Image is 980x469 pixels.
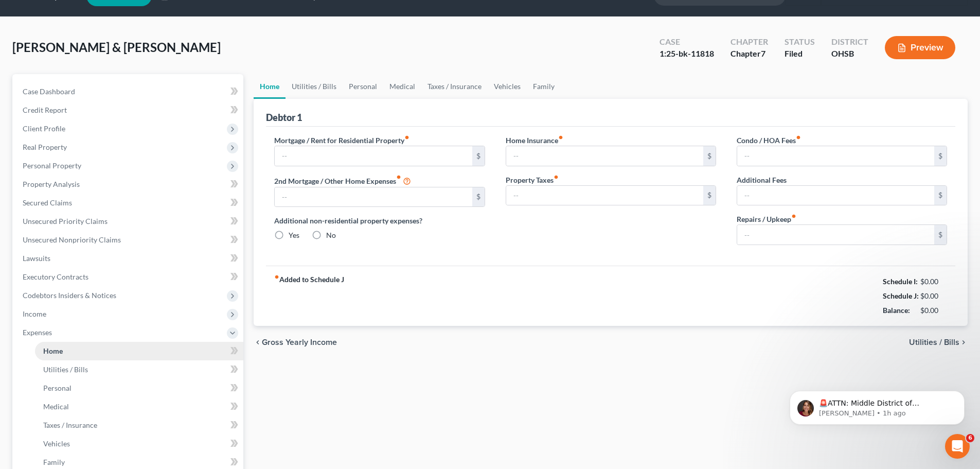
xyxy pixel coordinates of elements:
[737,225,934,245] input: --
[774,369,980,441] iframe: Intercom notifications message
[703,146,716,166] div: $
[404,135,409,140] i: fiber_manual_record
[761,48,765,58] span: 7
[945,434,970,459] iframe: Intercom live chat
[14,175,243,194] a: Property Analysis
[14,212,243,231] a: Unsecured Priority Claims
[23,328,52,337] span: Expenses
[35,435,243,453] a: Vehicles
[35,379,243,397] a: Personal
[959,338,968,346] i: chevron_right
[506,175,559,185] label: Property Taxes
[472,187,485,207] div: $
[23,309,46,318] span: Income
[23,143,67,151] span: Real Property
[23,198,72,207] span: Secured Claims
[35,342,243,360] a: Home
[883,291,919,300] strong: Schedule J:
[43,402,69,411] span: Medical
[558,135,563,140] i: fiber_manual_record
[14,194,243,212] a: Secured Claims
[554,175,559,180] i: fiber_manual_record
[909,338,959,346] span: Utilities / Bills
[14,249,243,268] a: Lawsuits
[934,146,947,166] div: $
[796,135,801,140] i: fiber_manual_record
[274,135,409,146] label: Mortgage / Rent for Residential Property
[286,74,343,99] a: Utilities / Bills
[703,186,716,205] div: $
[737,146,934,166] input: --
[730,48,768,60] div: Chapter
[506,186,703,205] input: --
[43,365,88,374] span: Utilities / Bills
[343,74,383,99] a: Personal
[12,40,221,55] span: [PERSON_NAME] & [PERSON_NAME]
[831,36,868,48] div: District
[660,48,714,60] div: 1:25-bk-11818
[35,416,243,435] a: Taxes / Insurance
[472,146,485,166] div: $
[14,82,243,101] a: Case Dashboard
[966,434,974,442] span: 6
[289,230,299,240] label: Yes
[23,161,81,170] span: Personal Property
[43,346,63,355] span: Home
[909,338,968,346] button: Utilities / Bills chevron_right
[262,338,337,346] span: Gross Yearly Income
[785,36,815,48] div: Status
[506,135,563,146] label: Home Insurance
[791,214,796,219] i: fiber_manual_record
[23,180,80,188] span: Property Analysis
[934,225,947,245] div: $
[421,74,488,99] a: Taxes / Insurance
[43,458,65,466] span: Family
[23,254,50,263] span: Lawsuits
[43,439,70,448] span: Vehicles
[885,36,955,59] button: Preview
[14,231,243,249] a: Unsecured Nonpriority Claims
[274,215,485,226] label: Additional non-residential property expenses?
[527,74,561,99] a: Family
[883,277,918,286] strong: Schedule I:
[737,135,801,146] label: Condo / HOA Fees
[23,272,88,281] span: Executory Contracts
[326,230,336,240] label: No
[14,101,243,119] a: Credit Report
[254,338,337,346] button: chevron_left Gross Yearly Income
[23,291,116,300] span: Codebtors Insiders & Notices
[275,146,472,166] input: --
[506,146,703,166] input: --
[23,87,75,96] span: Case Dashboard
[23,124,65,133] span: Client Profile
[23,217,108,225] span: Unsecured Priority Claims
[383,74,421,99] a: Medical
[43,421,97,429] span: Taxes / Insurance
[254,74,286,99] a: Home
[14,268,243,286] a: Executory Contracts
[254,338,262,346] i: chevron_left
[920,305,948,316] div: $0.00
[737,214,796,224] label: Repairs / Upkeep
[266,111,302,124] div: Debtor 1
[660,36,714,48] div: Case
[274,175,411,187] label: 2nd Mortgage / Other Home Expenses
[785,48,815,60] div: Filed
[737,186,934,205] input: --
[274,274,279,280] i: fiber_manual_record
[43,384,72,392] span: Personal
[883,306,910,315] strong: Balance:
[35,360,243,379] a: Utilities / Bills
[274,274,344,318] strong: Added to Schedule J
[730,36,768,48] div: Chapter
[396,175,401,180] i: fiber_manual_record
[23,106,67,114] span: Credit Report
[831,48,868,60] div: OHSB
[920,291,948,301] div: $0.00
[275,187,472,207] input: --
[934,186,947,205] div: $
